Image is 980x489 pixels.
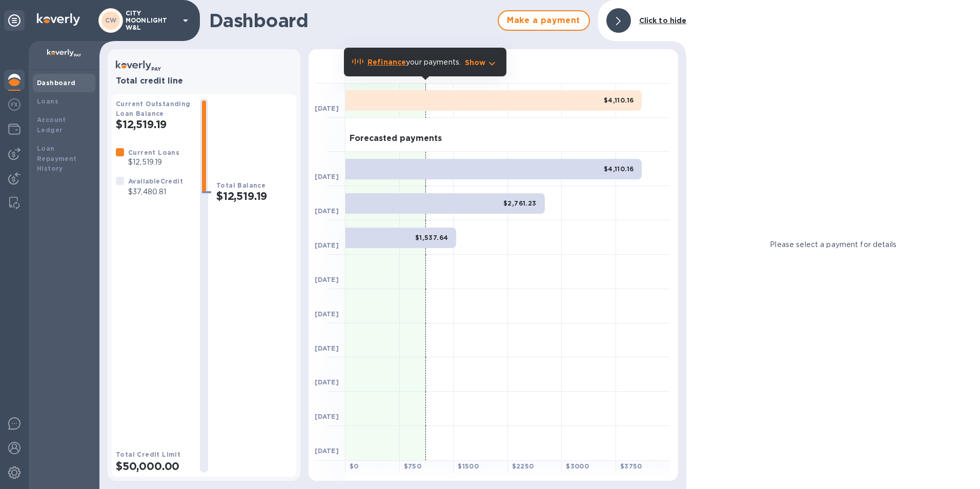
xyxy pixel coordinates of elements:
[128,177,183,185] b: Available Credit
[404,462,422,470] b: $ 750
[465,57,498,68] button: Show
[350,462,359,470] b: $ 0
[216,181,266,189] b: Total Balance
[770,239,896,250] p: Please select a payment for details
[315,173,339,180] b: [DATE]
[498,10,590,31] button: Make a payment
[8,123,21,135] img: Wallets
[639,16,687,25] b: Click to hide
[128,187,183,197] p: $37,480.81
[315,241,339,249] b: [DATE]
[315,105,339,112] b: [DATE]
[105,16,117,24] b: CW
[458,462,479,470] b: $ 1500
[620,462,642,470] b: $ 3750
[116,118,192,131] h2: $12,519.19
[604,165,634,173] b: $4,110.16
[37,116,66,134] b: Account Ledger
[37,79,76,87] b: Dashboard
[116,451,180,458] b: Total Credit Limit
[315,310,339,318] b: [DATE]
[37,13,80,26] img: Logo
[465,57,486,68] p: Show
[8,98,21,111] img: Foreign exchange
[507,14,581,27] span: Make a payment
[128,157,179,168] p: $12,519.19
[367,58,406,66] b: Refinance
[315,378,339,386] b: [DATE]
[116,460,192,473] h2: $50,000.00
[315,276,339,283] b: [DATE]
[315,207,339,215] b: [DATE]
[126,10,177,31] p: CITY MOONLIGHT W&L
[116,76,292,86] h3: Total credit line
[128,149,179,156] b: Current Loans
[350,134,442,144] h3: Forecasted payments
[503,199,537,207] b: $2,761.23
[315,447,339,455] b: [DATE]
[415,234,448,241] b: $1,537.64
[4,10,25,31] div: Unpin categories
[566,462,589,470] b: $ 3000
[604,96,634,104] b: $4,110.16
[315,344,339,352] b: [DATE]
[37,97,58,105] b: Loans
[512,462,534,470] b: $ 2250
[37,145,77,173] b: Loan Repayment History
[315,413,339,420] b: [DATE]
[209,10,493,31] h1: Dashboard
[116,100,191,117] b: Current Outstanding Loan Balance
[216,190,292,202] h2: $12,519.19
[367,57,461,68] p: your payments.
